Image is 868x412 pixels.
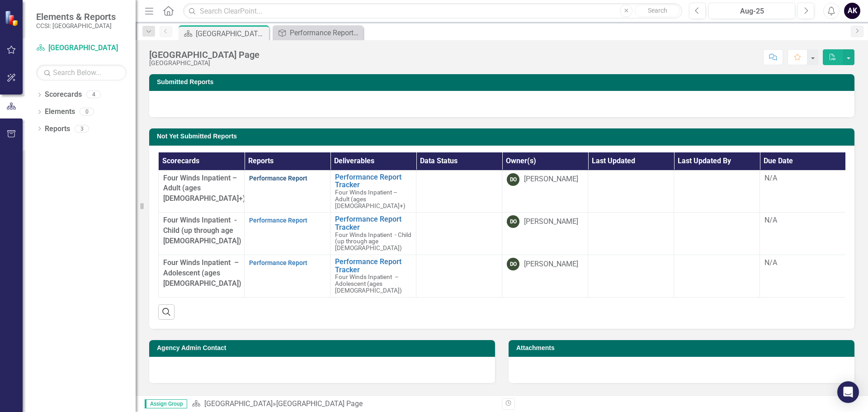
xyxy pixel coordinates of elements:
div: 4 [86,91,101,99]
div: Open Intercom Messenger [837,381,859,403]
span: Elements & Reports [36,11,116,22]
div: 0 [80,108,94,116]
div: [PERSON_NAME] [524,174,578,185]
td: Double-Click to Edit Right Click for Context Menu [330,170,416,213]
div: Aug-25 [712,6,792,17]
h3: Agency Admin Contact [157,345,491,351]
a: Performance Report Tracker [275,27,361,38]
button: Aug-25 [708,3,795,19]
div: [GEOGRAPHIC_DATA] Page [149,50,259,60]
small: CCSI: [GEOGRAPHIC_DATA] [36,22,116,29]
span: Four Winds Inpatient – Adolescent (ages [DEMOGRAPHIC_DATA]) [335,273,402,294]
input: Search Below... [36,65,127,81]
span: Four Winds Inpatient – Adult (ages [DEMOGRAPHIC_DATA]+) [335,189,406,209]
span: Assign Group [145,399,187,408]
div: DO [507,173,519,186]
a: Performance Report Tracker [335,215,411,231]
a: Performance Report Tracker [335,258,411,274]
a: [GEOGRAPHIC_DATA] [36,43,127,53]
div: [GEOGRAPHIC_DATA] [149,60,259,66]
div: DO [507,258,519,270]
div: N/A [764,258,841,268]
td: Double-Click to Edit Right Click for Context Menu [330,213,416,255]
td: Double-Click to Edit [416,255,502,298]
div: » [192,399,495,409]
div: [PERSON_NAME] [524,217,578,227]
h3: Attachments [516,345,850,351]
span: Four Winds Inpatient - Child (up through age [DEMOGRAPHIC_DATA]) [335,231,411,252]
a: [GEOGRAPHIC_DATA] [204,399,273,408]
span: Four Winds Inpatient – Adult (ages [DEMOGRAPHIC_DATA]+) [163,174,245,203]
div: 3 [75,125,89,133]
span: Four Winds Inpatient - Child (up through age [DEMOGRAPHIC_DATA]) [163,216,241,245]
div: N/A [764,215,841,226]
h3: Not Yet Submitted Reports [157,133,850,140]
a: Performance Report Tracker [335,173,411,189]
div: [GEOGRAPHIC_DATA] Page [196,28,267,39]
h3: Submitted Reports [157,79,850,85]
span: Search [648,7,667,14]
span: Four Winds Inpatient – Adolescent (ages [DEMOGRAPHIC_DATA]) [163,258,241,288]
img: ClearPoint Strategy [5,10,20,26]
button: Search [635,5,680,17]
td: Double-Click to Edit [416,213,502,255]
a: Reports [45,124,70,134]
div: N/A [764,173,841,184]
td: Double-Click to Edit [416,170,502,213]
a: Elements [45,107,75,117]
div: Performance Report Tracker [290,27,361,38]
a: Performance Report [249,175,307,182]
a: Performance Report [249,259,307,266]
a: Scorecards [45,90,82,100]
div: [PERSON_NAME] [524,259,578,270]
div: DO [507,215,519,228]
input: Search ClearPoint... [183,3,682,19]
td: Double-Click to Edit Right Click for Context Menu [330,255,416,298]
div: [GEOGRAPHIC_DATA] Page [276,399,363,408]
button: AK [844,3,860,19]
a: Performance Report [249,217,307,224]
